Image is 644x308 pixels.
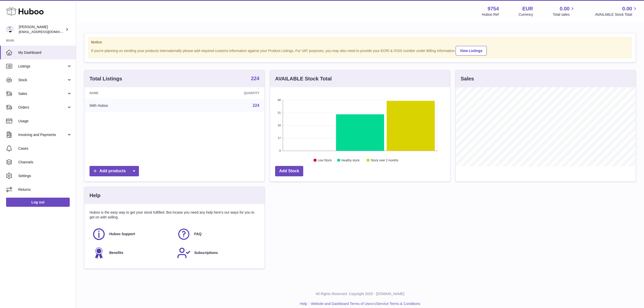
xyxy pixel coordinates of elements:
[251,76,259,81] strong: 224
[90,210,259,220] p: Huboo is the easy way to get your stock fulfilled. But incase you need any help here's our ways f...
[279,149,281,152] text: 0
[341,159,360,162] text: Healthy stock
[84,99,180,112] td: With Huboo
[18,187,72,192] span: Returns
[80,292,640,296] p: All Rights Reserved. Copyright 2025 - [DOMAIN_NAME]
[194,232,202,236] span: FAQ
[18,119,72,124] span: Usage
[318,159,332,162] text: Low Stock
[461,75,474,82] h3: Sales
[311,302,371,306] a: Website and Dashboard Terms of Use
[177,227,257,241] a: FAQ
[194,250,218,255] span: Subscriptions
[309,301,420,306] li: and
[18,91,67,96] span: Sales
[18,160,72,165] span: Channels
[19,30,75,34] span: [EMAIL_ADDRESS][DOMAIN_NAME]
[90,75,122,82] h3: Total Listings
[560,5,570,12] span: 0.00
[622,5,632,12] span: 0.00
[253,103,259,108] a: 224
[488,5,499,12] strong: 9754
[90,192,100,199] h3: Help
[19,25,64,34] div: [PERSON_NAME]
[109,250,123,255] span: Benefits
[6,198,70,207] a: Log out
[18,146,72,151] span: Cases
[553,12,575,17] span: Total sales
[371,159,398,162] text: Stock over 2 months
[595,12,638,17] span: AVAILABLE Stock Total
[278,111,281,114] text: 51
[92,227,172,241] a: Huboo Support
[109,232,135,236] span: Huboo Support
[6,26,14,33] img: internalAdmin-9754@internal.huboo.com
[595,5,638,17] a: 0.00 AVAILABLE Stock Total
[275,166,303,176] a: Add Stock
[91,40,629,45] strong: Notice
[278,124,281,127] text: 34
[519,12,533,17] div: Currency
[522,5,533,12] strong: EUR
[18,64,67,69] span: Listings
[18,50,72,55] span: My Dashboard
[180,87,264,99] th: Quantity
[84,87,180,99] th: Name
[90,166,139,176] a: Add products
[300,302,307,306] a: Help
[18,174,72,178] span: Settings
[456,46,487,56] a: View Listings
[275,75,332,82] h3: AVAILABLE Stock Total
[18,105,67,110] span: Orders
[278,136,281,140] text: 17
[278,98,281,101] text: 68
[177,246,257,260] a: Subscriptions
[18,78,67,82] span: Stock
[553,5,575,17] a: 0.00 Total sales
[91,45,629,56] div: If you're planning on sending your products internationally please add required customs informati...
[92,246,172,260] a: Benefits
[377,302,420,306] a: Service Terms & Conditions
[482,12,499,17] div: Huboo Ref
[18,132,67,137] span: Invoicing and Payments
[251,76,259,82] a: 224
